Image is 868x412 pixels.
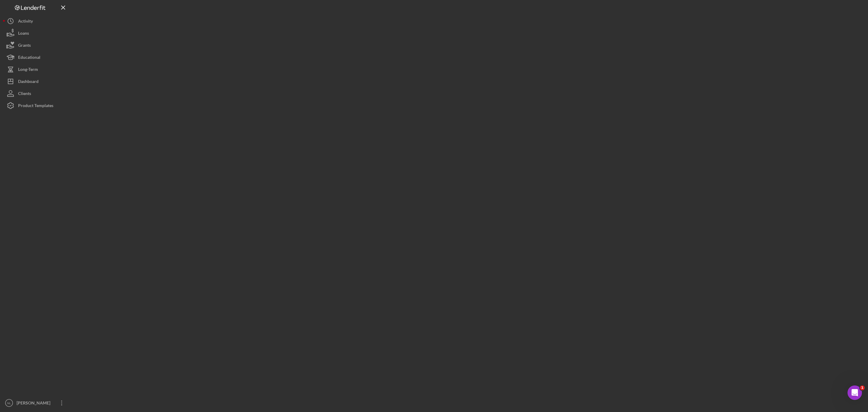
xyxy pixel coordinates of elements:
[860,385,865,390] span: 1
[18,39,31,53] div: Grants
[18,51,40,65] div: Educational
[3,51,69,63] button: Educational
[3,39,69,51] button: Grants
[18,87,31,101] div: Clients
[18,63,38,77] div: Long-Term
[18,75,39,89] div: Dashboard
[18,15,33,29] div: Activity
[15,397,54,410] div: [PERSON_NAME]
[18,27,29,41] div: Loans
[3,75,69,87] button: Dashboard
[848,385,862,400] iframe: Intercom live chat
[3,100,69,112] button: Product Templates
[3,397,69,409] button: NL[PERSON_NAME]
[3,27,69,39] button: Loans
[3,63,69,75] button: Long-Term
[3,87,69,100] button: Clients
[7,401,11,405] text: NL
[3,15,69,27] button: Activity
[18,100,53,113] div: Product Templates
